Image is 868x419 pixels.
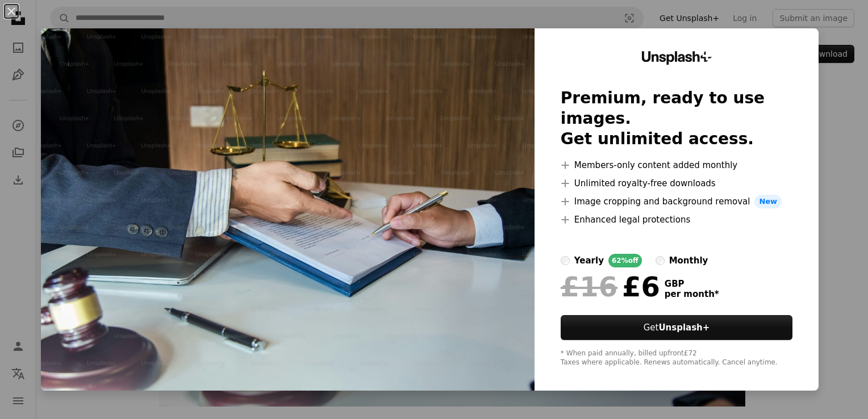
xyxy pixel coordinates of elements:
[669,254,708,267] div: monthly
[561,88,792,149] h2: Premium, ready to use images. Get unlimited access.
[608,254,642,267] div: 62% off
[665,279,719,289] span: GBP
[561,158,792,172] li: Members-only content added monthly
[561,195,792,208] li: Image cropping and background removal
[754,195,782,208] span: New
[658,322,710,333] strong: Unsplash+
[574,254,604,267] div: yearly
[561,256,570,265] input: yearly62%off
[561,315,792,340] button: GetUnsplash+
[561,272,617,301] span: £16
[656,256,665,265] input: monthly
[561,349,792,367] div: * When paid annually, billed upfront £72 Taxes where applicable. Renews automatically. Cancel any...
[665,289,719,299] span: per month *
[561,213,792,227] li: Enhanced legal protections
[561,272,660,301] div: £6
[561,177,792,190] li: Unlimited royalty-free downloads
